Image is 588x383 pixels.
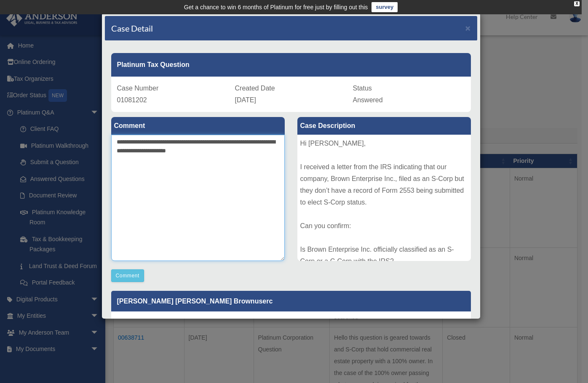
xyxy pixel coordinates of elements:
[111,117,285,135] label: Comment
[111,269,144,282] button: Comment
[235,85,275,92] span: Created Date
[117,85,159,92] span: Case Number
[184,2,368,12] div: Get a chance to win 6 months of Platinum for free just by filling out this
[353,96,383,104] span: Answered
[372,2,398,12] a: survey
[111,22,153,34] h4: Case Detail
[111,291,471,311] p: [PERSON_NAME] [PERSON_NAME] Brownuserc
[117,96,147,104] span: 01081202
[574,1,580,6] div: close
[111,53,471,77] div: Platinum Tax Question
[353,85,372,92] span: Status
[297,117,471,135] label: Case Description
[297,135,471,261] div: Hi [PERSON_NAME], I received a letter from the IRS indicating that our company, Brown Enterprise ...
[235,96,256,104] span: [DATE]
[465,23,471,33] span: ×
[465,24,471,32] button: Close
